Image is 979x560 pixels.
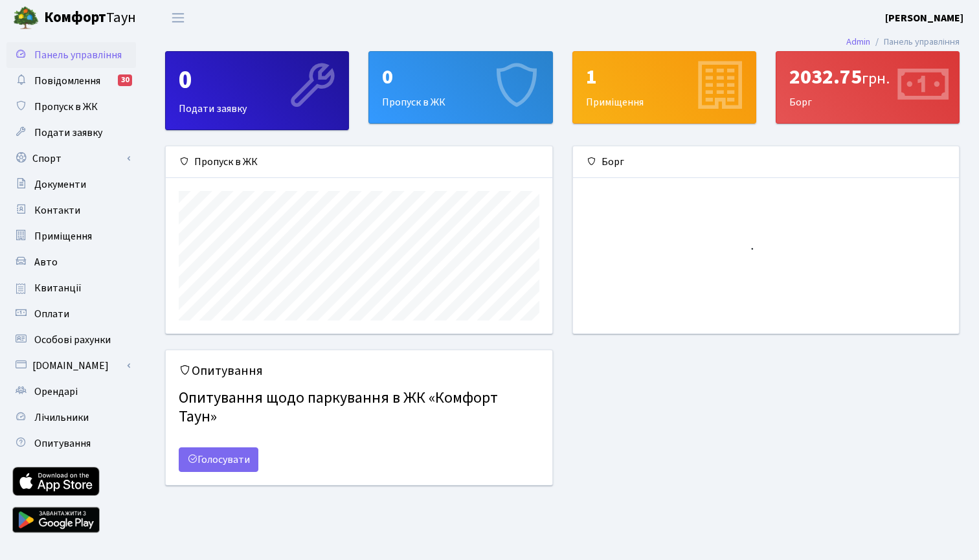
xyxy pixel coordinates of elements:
[34,177,86,192] span: Документи
[369,52,552,123] div: Пропуск в ЖК
[6,275,136,301] a: Квитанції
[6,301,136,327] a: Оплати
[34,100,98,114] span: Пропуск в ЖК
[165,51,349,130] a: 0Подати заявку
[6,146,136,172] a: Спорт
[34,126,102,140] span: Подати заявку
[6,94,136,120] a: Пропуск в ЖК
[179,384,539,432] h4: Опитування щодо паркування в ЖК «Комфорт Таун»
[885,11,963,25] b: [PERSON_NAME]
[368,51,552,124] a: 0Пропуск в ЖК
[34,307,69,321] span: Оплати
[382,65,539,89] div: 0
[789,65,946,89] div: 2032.75
[586,65,743,89] div: 1
[179,363,539,379] h5: Опитування
[179,447,258,472] a: Голосувати
[34,74,100,88] span: Повідомлення
[846,35,870,49] a: Admin
[34,48,122,62] span: Панель управління
[6,42,136,68] a: Панель управління
[34,255,58,269] span: Авто
[118,74,132,86] div: 30
[6,197,136,223] a: Контакти
[34,385,78,399] span: Орендарі
[6,327,136,353] a: Особові рахунки
[573,146,960,178] div: Борг
[6,379,136,405] a: Орендарі
[162,7,194,28] button: Переключити навігацію
[573,52,756,123] div: Приміщення
[776,52,959,123] div: Борг
[6,405,136,431] a: Лічильники
[6,172,136,197] a: Документи
[6,120,136,146] a: Подати заявку
[6,249,136,275] a: Авто
[862,67,890,90] span: грн.
[166,52,348,129] div: Подати заявку
[6,68,136,94] a: Повідомлення30
[34,229,92,243] span: Приміщення
[6,353,136,379] a: [DOMAIN_NAME]
[34,410,89,425] span: Лічильники
[34,281,82,295] span: Квитанції
[34,203,80,218] span: Контакти
[13,5,39,31] img: logo.png
[179,65,335,96] div: 0
[166,146,552,178] div: Пропуск в ЖК
[827,28,979,56] nav: breadcrumb
[34,436,91,451] span: Опитування
[44,7,136,29] span: Таун
[34,333,111,347] span: Особові рахунки
[6,223,136,249] a: Приміщення
[870,35,960,49] li: Панель управління
[572,51,756,124] a: 1Приміщення
[44,7,106,28] b: Комфорт
[6,431,136,456] a: Опитування
[885,10,963,26] a: [PERSON_NAME]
